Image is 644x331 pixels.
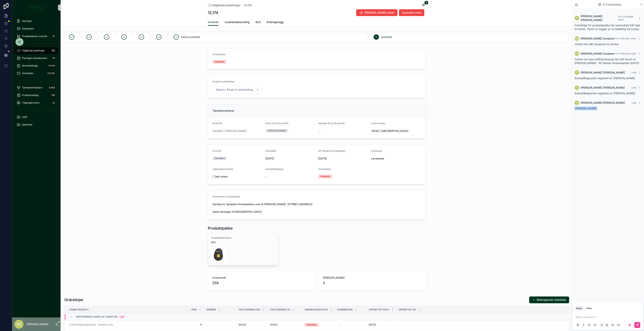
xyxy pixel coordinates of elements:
[14,47,58,54] a: Pågående bestillinger181
[265,122,288,125] span: Sone (from BrukerID)
[213,202,421,214] span: Sendes hj. tjenesten Krokstadelva ved IA [PERSON_NAME] [STREET_ADDRESS] Send returlapp til [GEOGR...
[216,88,253,92] span: Select a Årsak til avbestilling
[337,322,364,328] a: --
[208,10,218,15] h1: 12,174
[64,297,84,302] h1: Ordrelinjer
[239,323,266,326] a: [DATE]
[631,86,636,89] span: I dag
[339,323,341,326] div: --
[22,94,38,97] span: Produktkatalog
[307,323,316,326] div: Avsluttet
[26,322,48,326] p: [PERSON_NAME]
[14,92,58,99] a: Produktkatalog139
[576,101,578,104] span: T
[369,308,389,311] span: Opprettet dato
[14,114,58,121] a: CMP
[244,3,252,7] span: 12,174
[318,157,368,160] span: [DATE]
[22,57,47,60] span: Planlagte arbeidsordrer
[215,157,225,160] div: Standard
[14,70,58,77] a: Ordrelinjer23 034
[47,63,56,68] div: 13 019
[206,308,216,311] span: Serienr
[321,175,330,178] div: Avbestilt
[369,323,394,326] a: [DATE]
[323,276,421,280] span: [PERSON_NAME]
[17,322,21,326] span: DC
[51,101,56,105] div: 32
[22,49,45,52] span: Pågående bestillinger
[255,20,261,24] span: SLA
[270,323,300,326] a: [DATE]
[371,157,384,160] span: Leveranse
[575,92,635,95] span: Avbestillingsordre registrert av [PERSON_NAME]
[305,308,328,311] span: Ordrelinjestatus
[14,62,58,69] a: Alle bestillinger13 019
[76,315,118,318] span: Repeterende varer og tjenester
[402,11,421,15] span: Kanseller ordre
[14,84,58,91] a: Tjenestemottakere5 808
[581,14,618,22] span: [PERSON_NAME] [PERSON_NAME]
[14,18,58,25] a: Startside
[213,109,234,112] span: Tjenestemottaker
[213,195,240,198] span: Kommentar ved bestilling
[212,280,311,286] span: 258
[22,35,47,38] span: Produktpakker oversikt
[318,129,321,133] span: --
[239,323,246,326] span: [DATE]
[213,175,228,179] span: | Tellu Intern
[631,71,636,74] span: I dag
[225,20,249,24] span: Leveranseansvarlig
[581,52,614,56] span: [PERSON_NAME] Sundene
[364,11,394,15] span: [PERSON_NAME] ordre!
[69,323,186,326] a: 10239 | Responstjenester - tilkoblet utstyr
[575,24,640,31] span: Ordrelinjer for produktpakke har automatisk blitt lagt til ordren. Flyten er trigget av en bestil...
[211,241,275,244] span: GPS
[323,280,421,286] span: 2
[581,101,625,105] span: [PERSON_NAME] [PERSON_NAME]
[575,77,635,80] span: Avbestillingsordre registrert av [PERSON_NAME]
[529,296,569,303] button: Etterregistrer ordrelinje
[48,85,56,90] div: 5 808
[22,20,32,23] span: Startside
[51,56,56,60] div: 76
[318,122,345,125] span: Adresse (from BrukerID)
[371,122,385,125] span: Visma kunde
[208,19,219,26] a: Oversikt
[208,226,233,231] h1: Produktpakke
[213,122,222,125] span: BrukerID
[270,308,290,311] span: Fakturering til
[69,323,114,326] a: 10239 | Responstjenester - tilkoblet utstyr
[631,101,636,104] span: I dag
[304,323,333,326] a: Avsluttet
[14,99,58,106] a: Tilgangsbrukere32
[14,25,58,32] a: Dashboard
[225,19,249,26] a: Leveranseansvarlig
[211,247,226,262] img: ewnbc51345__featured_1895222857.jpeg
[618,15,634,21] span: For 6 måneder siden
[213,149,221,152] span: Prioritet
[22,72,33,75] span: Ordrelinjer
[270,323,277,326] span: [DATE]
[22,64,38,67] span: Alle bestillinger
[213,129,246,133] a: 160368 | [PERSON_NAME]
[614,37,636,40] span: For 6 måneder siden
[581,71,625,74] span: [PERSON_NAME] [PERSON_NAME]
[213,168,233,170] span: Oppdragsansvarlig
[29,5,44,11] img: App logo
[576,17,578,20] span: T
[191,323,202,326] a: 9
[575,43,619,46] span: Ordren har blitt akseptert av bruker
[576,71,578,74] span: T
[51,34,56,39] div: 41
[581,86,625,90] span: [PERSON_NAME] [PERSON_NAME]
[318,149,345,152] span: AP faktisk leveransedato
[614,52,636,55] span: For 6 måneder siden
[69,308,89,311] span: Visma produkt
[396,323,399,326] span: --
[51,48,56,53] div: 181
